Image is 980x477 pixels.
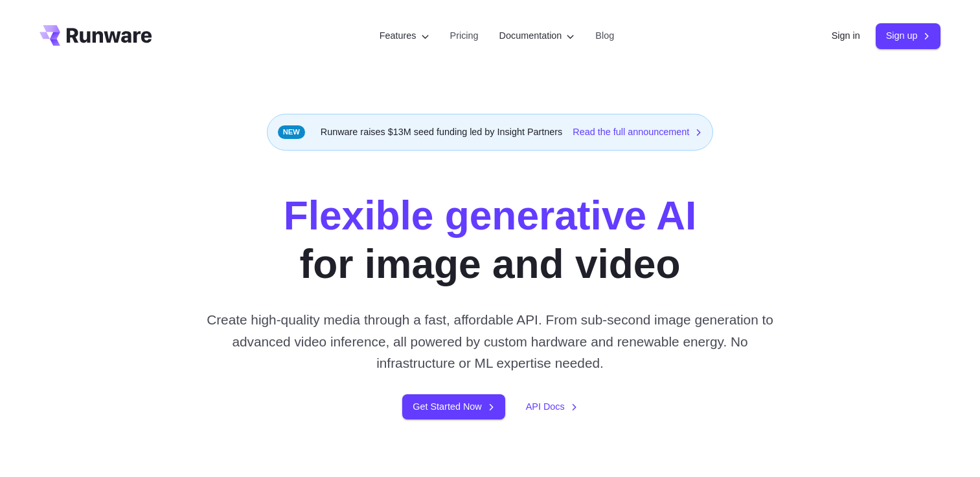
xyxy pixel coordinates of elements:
strong: Flexible generative AI [284,193,697,238]
a: Pricing [450,28,479,43]
label: Features [380,28,429,43]
a: Sign up [876,23,941,48]
a: Get Started Now [402,394,505,419]
a: Go to / [40,25,152,46]
div: Runware raises $13M seed funding led by Insight Partners [267,114,714,151]
a: Blog [595,28,614,43]
h1: for image and video [284,192,697,288]
a: Sign in [832,28,860,43]
p: Create high-quality media through a fast, affordable API. From sub-second image generation to adv... [201,309,779,374]
a: API Docs [526,399,578,414]
label: Documentation [499,28,575,43]
a: Read the full announcement [573,125,702,140]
